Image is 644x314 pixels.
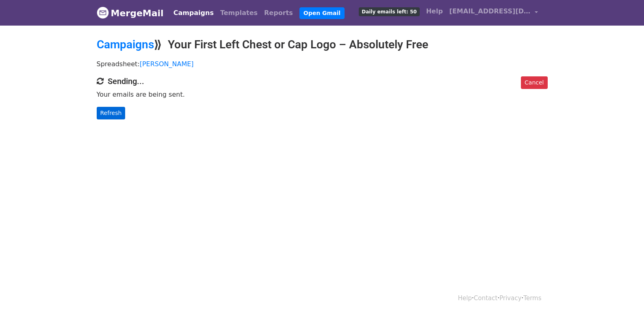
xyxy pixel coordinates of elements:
a: Help [458,295,472,302]
a: Campaigns [170,5,217,21]
a: Templates [217,5,261,21]
a: Cancel [521,76,547,89]
h2: ⟫ Your First Left Chest or Cap Logo – Absolutely Free [97,38,548,52]
a: Help [423,3,446,19]
a: Open Gmail [299,7,345,19]
a: Campaigns [97,38,154,51]
a: [PERSON_NAME] [140,60,194,68]
a: Refresh [97,107,126,119]
a: [EMAIL_ADDRESS][DOMAIN_NAME] [446,3,541,22]
a: Reports [261,5,296,21]
span: Daily emails left: 50 [359,7,419,16]
img: MergeMail logo [97,6,109,19]
p: Spreadsheet: [97,60,548,68]
p: Your emails are being sent. [97,90,548,99]
span: [EMAIL_ADDRESS][DOMAIN_NAME] [449,6,531,16]
a: Privacy [499,295,521,302]
h4: Sending... [97,76,548,86]
a: Terms [523,295,541,302]
a: Contact [474,295,497,302]
iframe: Chat Widget [603,275,644,314]
a: MergeMail [97,4,164,22]
a: Daily emails left: 50 [356,3,423,19]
